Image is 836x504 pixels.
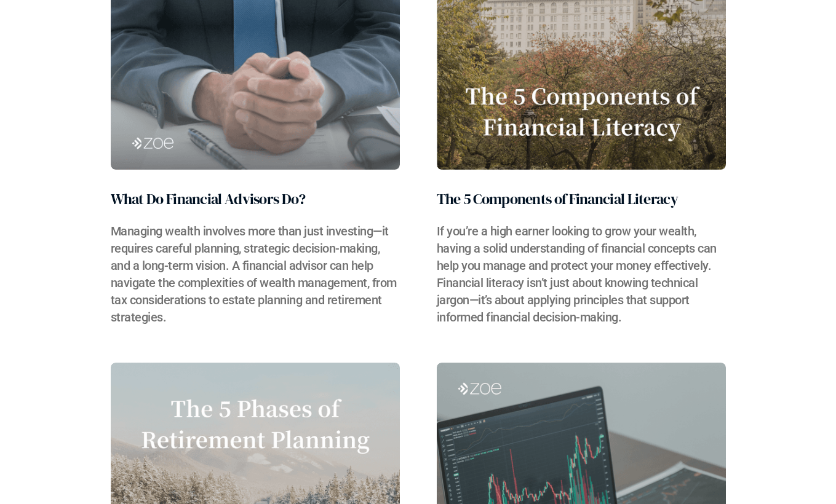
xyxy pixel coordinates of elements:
[437,222,726,326] h3: If you’re a high earner looking to grow your wealth, having a solid understanding of financial co...
[111,188,306,210] h2: What Do Financial Advisors Do?
[111,222,400,326] h3: Managing wealth involves more than just investing—it requires careful planning, strategic decisio...
[437,188,678,210] h2: The 5 Components of Financial Literacy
